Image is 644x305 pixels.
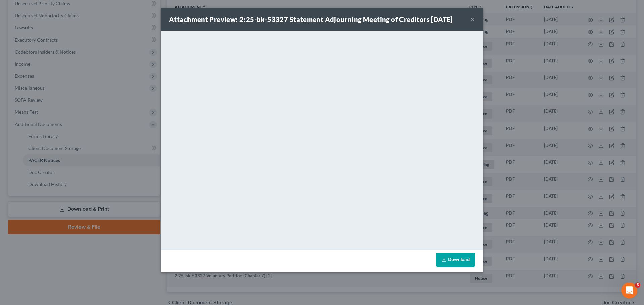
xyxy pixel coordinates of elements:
[161,31,483,248] iframe: <object ng-attr-data='[URL][DOMAIN_NAME]' type='application/pdf' width='100%' height='650px'></ob...
[169,15,453,23] strong: Attachment Preview: 2:25-bk-53327 Statement Adjourning Meeting of Creditors [DATE]
[436,253,475,267] a: Download
[470,15,475,23] button: ×
[635,282,640,288] span: 5
[621,282,637,298] iframe: Intercom live chat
